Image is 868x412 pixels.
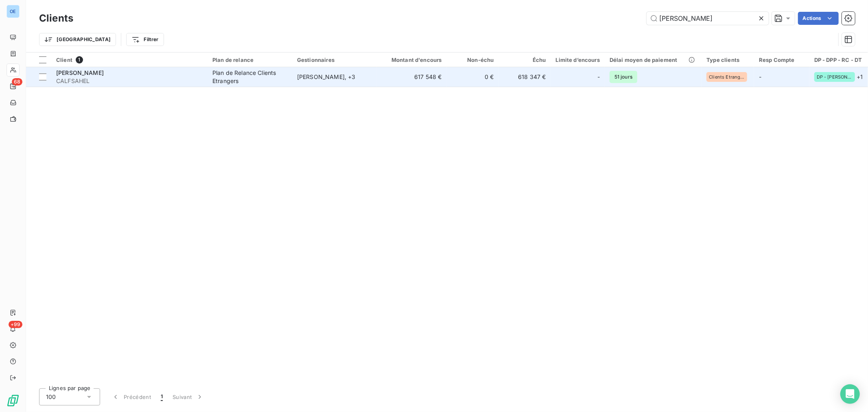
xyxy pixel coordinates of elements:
div: OE [7,5,20,18]
div: Plan de Relance Clients Etrangers [212,69,287,85]
div: Open Intercom Messenger [840,384,860,404]
span: 1 [161,393,163,401]
button: [GEOGRAPHIC_DATA] [39,33,116,46]
span: 1 [76,56,83,64]
div: Échu [504,57,546,63]
span: + 1 [857,72,863,81]
button: Précédent [107,388,156,405]
div: [PERSON_NAME] , + 3 [297,73,372,81]
div: Limite d’encours [556,57,600,63]
div: Gestionnaires [297,57,372,63]
span: - [597,73,600,81]
span: DP - [PERSON_NAME] [817,75,853,79]
div: Type clients [706,57,749,63]
span: 51 jours [610,71,637,83]
span: Client [56,57,72,63]
h3: Clients [39,11,73,26]
button: Filtrer [126,33,164,46]
span: CALFSAHEL [56,77,203,85]
span: +99 [9,321,22,328]
span: 100 [46,393,56,401]
button: 1 [156,388,168,405]
button: Actions [798,12,839,25]
span: 68 [12,78,22,85]
input: Rechercher [647,12,769,25]
span: - [759,73,761,80]
div: Montant d'encours [382,57,442,63]
div: Resp Compte [759,57,805,63]
span: Clients Etrangers [709,75,745,79]
td: 618 347 € [499,67,551,87]
div: Plan de relance [212,57,287,63]
td: 617 548 € [377,67,447,87]
img: Logo LeanPay [7,394,20,407]
td: 0 € [447,67,499,87]
button: Suivant [168,388,209,405]
span: [PERSON_NAME] [56,69,104,76]
div: Non-échu [452,57,494,63]
div: Délai moyen de paiement [610,57,697,63]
